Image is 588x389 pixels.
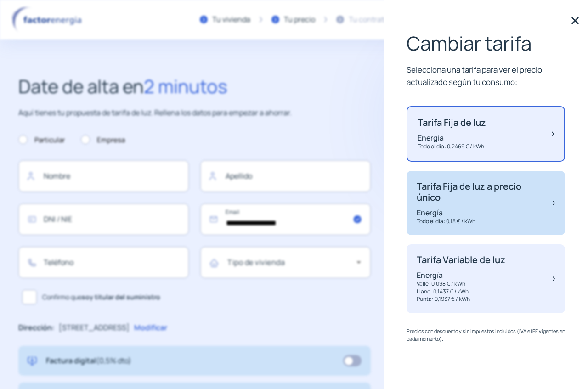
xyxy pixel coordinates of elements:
[18,322,54,334] p: Dirección:
[417,280,505,288] p: Valle: 0,098 € / kWh
[417,208,543,218] p: Energía
[417,254,505,265] p: Tarifa Variable de luz
[9,6,87,33] img: logo factor
[82,293,160,301] b: soy titular del suministro
[417,218,543,226] p: Todo el dia: 0,18 € / kWh
[18,72,371,101] h2: Date de alta en
[144,73,227,99] span: 2 minutos
[407,32,565,54] p: Cambiar tarifa
[42,292,160,302] span: Confirmo que
[418,117,486,128] p: Tarifa Fija de luz
[349,14,388,26] div: Tu contrato
[212,14,250,26] div: Tu vivienda
[134,322,167,334] p: Modificar
[18,107,371,119] p: Aquí tienes tu propuesta de tarifa de luz. Rellena los datos para empezar a ahorrar.
[417,181,543,203] p: Tarifa Fija de luz a precio único
[284,14,315,26] div: Tu precio
[417,295,505,303] p: Punta: 0,1937 € / kWh
[59,322,130,334] p: [STREET_ADDRESS]
[407,63,565,88] p: Selecciona una tarifa para ver el precio actualizado según tu consumo:
[418,143,486,151] p: Todo el dia: 0,2469 € / kWh
[407,327,565,343] p: Precios con descuento y sin impuestos incluidos (IVA e IEE vigentes en cada momento).
[18,135,65,146] label: Particular
[28,355,37,367] img: digital-invoice.svg
[96,355,131,366] span: (0,5% dto)
[227,257,285,267] mat-label: Tipo de vivienda
[417,288,505,296] p: Llano: 0,1437 € / kWh
[81,135,125,146] label: Empresa
[417,270,505,280] p: Energía
[46,355,131,367] p: Factura digital
[418,133,486,143] p: Energía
